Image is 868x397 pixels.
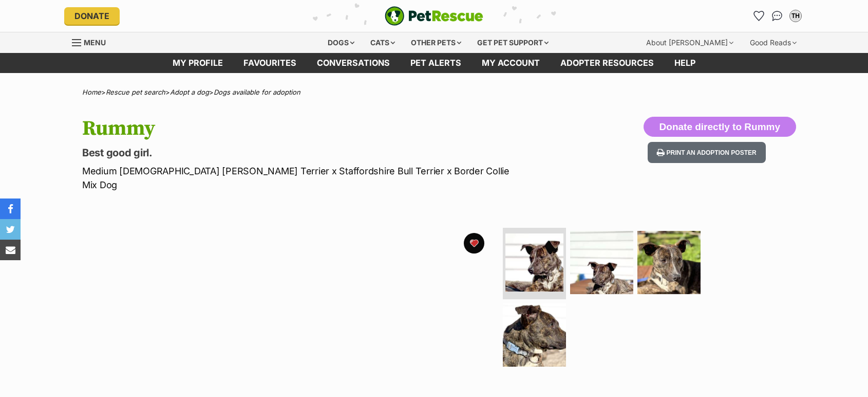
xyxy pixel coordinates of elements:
img: Photo of Rummy [637,231,701,294]
a: Help [664,53,706,73]
div: Good Reads [743,32,804,53]
img: Photo of Rummy [570,231,633,294]
div: Dogs [320,32,362,53]
a: Pet alerts [400,53,471,73]
div: Get pet support [470,32,556,53]
p: Medium [DEMOGRAPHIC_DATA] [PERSON_NAME] Terrier x Staffordshire Bull Terrier x Border Collie Mix Dog [82,164,517,192]
button: Donate directly to Rummy [644,117,796,137]
ul: Account quick links [750,8,804,24]
div: > > > [56,88,812,96]
a: conversations [307,53,400,73]
a: Favourites [233,53,307,73]
p: Best good girl. [82,146,517,160]
button: My account [787,8,804,24]
a: Donate [64,7,120,25]
button: Print an adoption poster [648,142,766,163]
a: Favourites [750,8,767,24]
a: Rescue pet search [106,88,165,96]
a: Home [82,88,101,96]
a: Conversations [769,8,785,24]
img: Photo of Rummy [503,303,566,367]
a: My account [471,53,550,73]
h1: Rummy [82,117,517,140]
span: Menu [84,38,106,47]
div: Other pets [404,32,468,53]
a: Adopter resources [550,53,664,73]
img: chat-41dd97257d64d25036548639549fe6c8038ab92f7586957e7f3b1b290dea8141.svg [772,11,783,21]
div: About [PERSON_NAME] [639,32,741,53]
a: PetRescue [385,6,483,26]
button: favourite [464,233,484,254]
a: Adopt a dog [170,88,209,96]
div: Cats [363,32,402,53]
a: My profile [162,53,233,73]
div: TH [790,11,801,21]
a: Menu [72,32,113,51]
img: Photo of Rummy [505,233,563,292]
img: logo-e224e6f780fb5917bec1dbf3a21bbac754714ae5b6737aabdf751b685950b380.svg [385,6,483,26]
a: Dogs available for adoption [214,88,300,96]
